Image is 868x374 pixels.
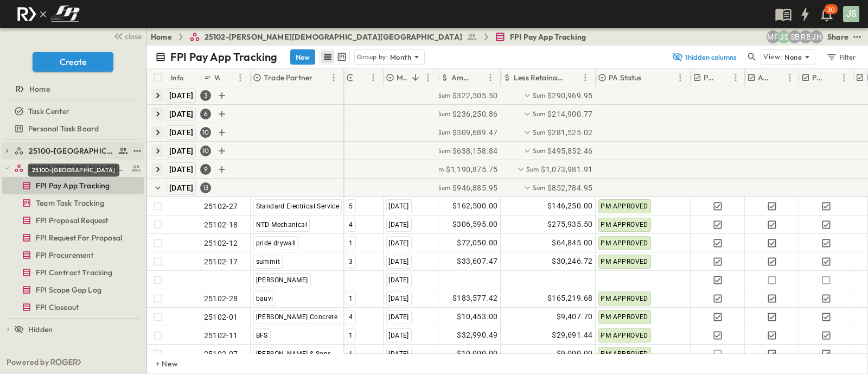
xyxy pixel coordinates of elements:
[388,239,409,247] span: [DATE]
[601,258,648,265] span: PM APPROVED
[349,258,353,265] span: 3
[533,128,546,137] p: Sum
[2,81,142,97] a: Home
[125,31,142,42] span: close
[2,194,144,212] div: Team Task Trackingtest
[335,50,348,64] button: kanban view
[452,90,497,101] span: $322,505.50
[2,142,144,160] div: 25100-Vanguard Prep Schooltest
[826,51,857,63] div: Filter
[547,292,592,305] span: $165,219.68
[2,299,144,316] div: FPI Closeouttest
[452,200,497,212] span: $162,500.00
[767,30,780,43] div: Monica Pruteanu (mpruteanu@fpibuilders.com)
[533,146,546,155] p: Sum
[547,90,592,101] span: $290,969.95
[36,180,110,191] span: FPI Pay App Tracking
[438,109,451,118] p: Sum
[729,71,742,84] button: Menu
[601,350,648,358] span: PM APPROVED
[533,183,546,192] p: Sum
[169,110,193,118] span: [DATE]
[349,350,353,358] span: 1
[200,90,211,101] div: 3
[214,72,220,83] p: WO#
[36,232,122,243] span: FPI Request For Proposal
[390,52,411,62] p: Month
[204,293,238,304] span: 25102-28
[131,144,144,157] button: test
[514,72,565,83] p: Less Retainage Amount
[36,198,104,208] span: Team Task Tracking
[169,165,193,174] span: [DATE]
[783,71,796,84] button: Menu
[151,31,172,42] a: Home
[547,182,592,193] span: $852,784.95
[457,310,497,323] span: $10,453.00
[256,295,273,302] span: bauvi
[215,144,228,157] button: Add Row in Group
[2,177,144,194] div: FPI Pay App Trackingtest
[169,128,193,137] span: [DATE]
[388,221,409,229] span: [DATE]
[829,72,841,84] button: Sort
[547,145,592,156] span: $495,852.46
[256,350,331,358] span: [PERSON_NAME] & Sons
[665,49,743,65] button: 1hidden columns
[431,164,444,174] p: Sum
[438,183,451,192] p: Sum
[851,30,864,43] button: test
[170,49,277,65] p: FPI Pay App Tracking
[156,358,162,369] p: + New
[457,329,497,341] span: $32,990.49
[256,258,280,265] span: summit
[452,109,497,119] span: $236,250.86
[256,313,338,321] span: [PERSON_NAME] Concrete
[327,71,340,84] button: Menu
[784,52,802,62] p: None
[171,62,184,93] div: Info
[256,202,340,210] span: Standard Electrical Service
[349,239,353,247] span: 1
[2,265,142,280] a: FPI Contract Tracking
[290,49,315,65] button: New
[256,239,296,247] span: pride drywall
[2,178,142,193] a: FPI Pay App Tracking
[777,30,790,43] div: Jesse Sullivan (jsullivan@fpibuilders.com)
[204,256,238,267] span: 25102-17
[200,182,211,193] div: 13
[200,109,211,119] div: 6
[510,31,586,42] span: FPI Pay App Tracking
[547,218,592,231] span: $275,935.50
[775,72,787,84] button: Sort
[674,71,687,84] button: Menu
[2,300,142,315] a: FPI Closeout
[13,3,84,26] img: c8d7d1ed905e502e8f77bf7063faec64e13b34fdb1f2bdd94b0e311fc34f8000.png
[349,202,353,210] span: 5
[2,282,142,297] a: FPI Scope Gap Log
[215,107,228,121] button: Add Row in Group
[28,164,119,177] div: 25100-[GEOGRAPHIC_DATA]
[827,5,835,14] p: 30
[36,302,79,313] span: FPI Closeout
[349,332,353,339] span: 1
[2,160,144,177] div: 25102-Christ The Redeemer Anglican Churchtest
[169,91,193,100] span: [DATE]
[2,195,142,211] a: Team Task Tracking
[788,30,801,43] div: Sterling Barnett (sterling@fpibuilders.com)
[822,49,859,65] button: Filter
[397,72,407,83] p: Month
[452,145,497,156] span: $638,158.84
[799,30,812,43] div: Regina Barnett (rbarnett@fpibuilders.com)
[438,146,451,155] p: Sum
[452,127,497,138] span: $309,689.47
[204,312,238,322] span: 25102-01
[355,72,367,84] button: Sort
[388,276,409,284] span: [DATE]
[2,120,144,137] div: Personal Task Boardtest
[204,238,238,249] span: 25102-12
[452,218,497,231] span: $306,595.00
[321,50,334,64] button: row view
[547,200,592,212] span: $146,250.00
[234,71,247,84] button: Menu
